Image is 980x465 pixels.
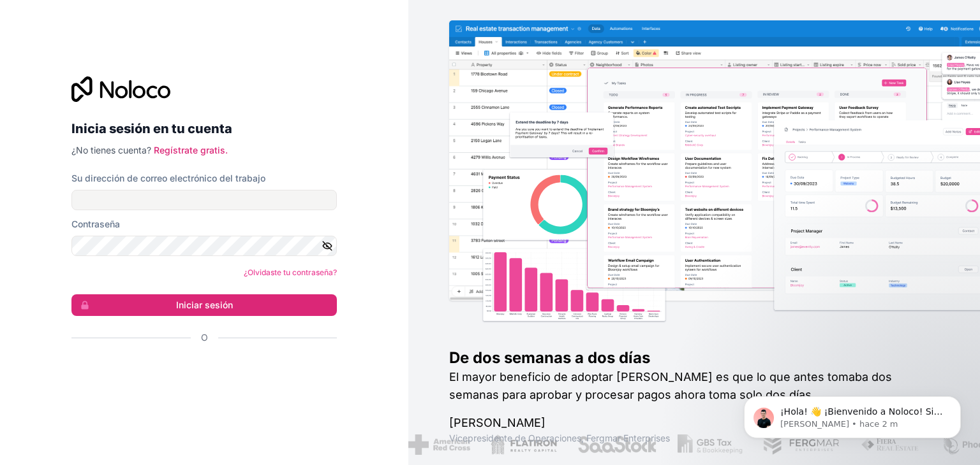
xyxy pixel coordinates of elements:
[244,268,337,277] a: ¿Olvidaste tu contraseña?
[586,433,670,443] font: Fergmar Enterprises
[71,236,337,256] input: Contraseña
[581,433,584,443] font: ,
[154,145,228,155] a: Regístrate gratis.
[71,190,337,210] input: Dirección de correo electrónico
[71,294,337,316] button: Iniciar sesión
[449,416,546,429] font: [PERSON_NAME]
[65,358,333,386] iframe: Botón de acceso con Google
[449,433,581,443] font: Vicepresidente de Operaciones
[449,370,892,401] font: El mayor beneficio de adoptar [PERSON_NAME] es que lo que antes tomaba dos semanas para aprobar y...
[201,332,208,343] font: O
[71,218,120,229] font: Contraseña
[449,348,650,367] font: De dos semanas a dos días
[71,173,265,183] font: Su dirección de correo electrónico del trabajo
[176,299,233,310] font: Iniciar sesión
[71,145,151,155] font: ¿No tienes cuenta?
[408,434,470,455] img: /activos/cruz-roja-americana-BAupjrZR.png
[71,121,232,136] font: Inicia sesión en tu cuenta
[725,369,980,459] iframe: Mensaje de notificaciones del intercomunicador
